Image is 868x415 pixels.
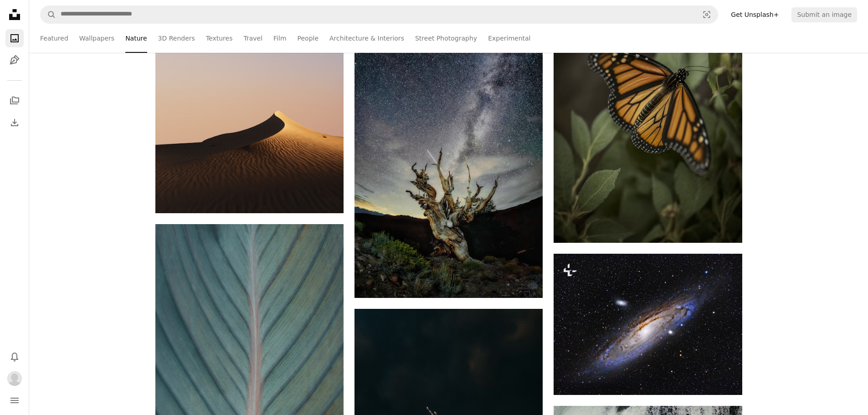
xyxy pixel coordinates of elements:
[696,6,718,23] button: Visual search
[354,153,543,161] a: Ancient tree silhouetted against the starry night sky.
[725,7,784,22] a: Get Unsplash+
[40,24,68,53] a: Featured
[273,24,286,53] a: Film
[5,5,24,26] a: Home — Unsplash
[5,391,24,410] button: Menu
[79,24,114,53] a: Wallpapers
[554,320,742,328] a: a galaxy in space
[554,254,742,395] img: a galaxy in space
[329,24,404,53] a: Architecture & Interiors
[5,113,24,132] a: Download History
[7,371,22,386] img: Avatar of user Ali Dagli
[158,24,195,53] a: 3D Renders
[5,348,24,366] button: Notifications
[791,7,857,22] button: Submit an image
[5,51,24,69] a: Illustrations
[41,6,56,23] button: Search Unsplash
[5,369,24,388] button: Profile
[354,15,543,298] img: Ancient tree silhouetted against the starry night sky.
[206,24,233,53] a: Textures
[243,24,262,53] a: Travel
[415,24,477,53] a: Street Photography
[5,92,24,110] a: Collections
[155,345,344,353] a: Close-up of a blue-green leaf vein pattern
[488,24,530,53] a: Experimental
[155,87,344,95] a: A sandy dune rises against a pastel sky.
[554,97,742,105] a: a butterfly that is sitting on a leaf
[298,24,319,53] a: People
[5,29,24,47] a: Photos
[40,5,718,24] form: Find visuals sitewide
